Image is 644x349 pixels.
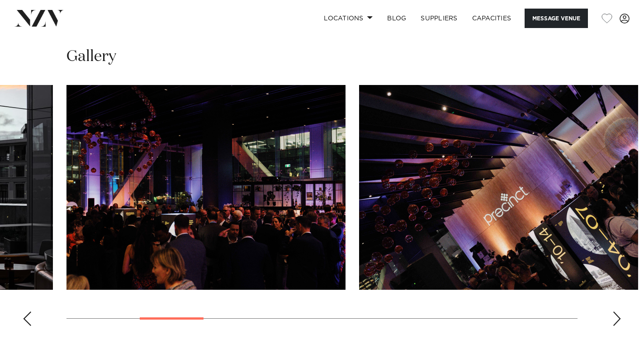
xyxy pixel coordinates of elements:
[525,9,588,28] button: Message Venue
[413,9,464,28] a: SUPPLIERS
[359,85,638,290] swiper-slide: 4 / 14
[14,10,64,26] img: nzv-logo.png
[66,85,346,290] swiper-slide: 3 / 14
[66,47,116,67] h2: Gallery
[465,9,519,28] a: Capacities
[380,9,413,28] a: BLOG
[317,9,380,28] a: Locations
